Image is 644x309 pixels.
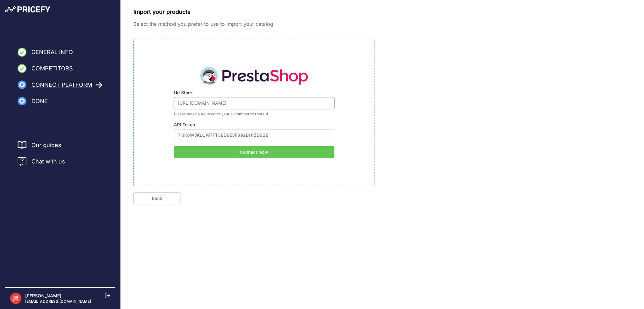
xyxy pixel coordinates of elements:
[5,6,50,13] img: Pricefy Logo
[174,90,334,96] label: Url Store
[31,80,92,89] span: Connect Platform
[31,48,73,57] span: General Info
[174,122,334,128] label: API Token
[31,157,65,166] span: Chat with us
[31,141,61,150] a: Our guides
[133,8,375,16] p: Import your products
[18,157,65,166] a: Chat with us
[31,64,73,73] span: Competitors
[133,20,375,28] p: Select the method you prefer to use to import your catalog
[133,192,180,204] a: Back
[174,97,334,109] input: https://www.storeurl.com
[25,293,91,299] p: [PERSON_NAME]
[31,97,48,106] span: Done
[174,146,334,158] button: Connect Now
[25,299,91,304] p: [EMAIL_ADDRESS][DOMAIN_NAME]
[174,112,334,117] div: Please make sure to enter your e-commerce root url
